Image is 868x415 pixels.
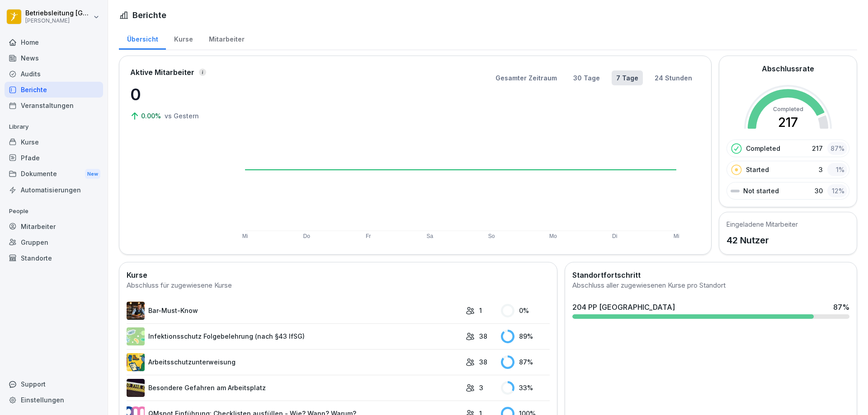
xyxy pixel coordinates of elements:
div: 12 % [827,184,847,197]
img: zq4t51x0wy87l3xh8s87q7rq.png [127,379,145,397]
a: Kurse [5,134,103,150]
div: Abschluss für zugewiesene Kurse [127,280,550,291]
a: Gruppen [5,234,103,250]
div: Support [5,376,103,392]
a: Besondere Gefahren am Arbeitsplatz [127,379,461,397]
text: So [488,233,495,239]
a: Einstellungen [5,392,103,408]
p: 217 [812,144,823,153]
p: Aktive Mitarbeiter [130,67,194,78]
a: Automatisierungen [5,182,103,198]
a: Standorte [5,250,103,266]
button: 24 Stunden [650,70,697,85]
h2: Abschlussrate [762,63,814,74]
a: Veranstaltungen [5,98,103,113]
p: vs Gestern [165,111,199,121]
div: Abschluss aller zugewiesenen Kurse pro Standort [572,280,849,291]
p: Completed [746,144,780,153]
a: Übersicht [119,27,166,50]
div: 0 % [501,304,550,317]
a: DokumenteNew [5,166,103,182]
div: Dokumente [5,166,103,182]
p: Library [5,120,103,134]
text: Mi [242,233,248,239]
a: Audits [5,66,103,82]
div: 87 % [833,302,849,312]
img: bgsrfyvhdm6180ponve2jajk.png [127,353,145,371]
h5: Eingeladene Mitarbeiter [726,219,798,229]
p: 0 [130,82,221,107]
div: 89 % [501,330,550,343]
a: Mitarbeiter [201,27,252,50]
a: Kurse [166,27,201,50]
p: Not started [743,186,779,196]
text: Fr [366,233,371,239]
p: 42 Nutzer [726,233,798,247]
p: 3 [819,165,823,174]
a: News [5,50,103,66]
p: 38 [479,357,487,367]
p: 0.00% [141,111,163,121]
p: [PERSON_NAME] [25,18,91,24]
p: 1 [479,306,482,315]
button: 30 Tage [569,70,604,85]
text: Mi [674,233,679,239]
div: 204 PP [GEOGRAPHIC_DATA] [572,302,675,312]
div: 1 % [827,163,847,176]
p: People [5,204,103,219]
a: Pfade [5,150,103,166]
text: Sa [427,233,434,239]
a: Mitarbeiter [5,219,103,234]
a: Home [5,34,103,50]
text: Do [303,233,311,239]
p: 3 [479,383,483,392]
a: Berichte [5,82,103,98]
h2: Kurse [127,270,550,280]
h1: Berichte [132,9,166,21]
text: Mo [549,233,557,239]
div: New [85,169,100,179]
div: 87 % [501,355,550,369]
p: 38 [479,331,487,341]
p: Betriebsleitung [GEOGRAPHIC_DATA] [25,9,91,17]
a: Arbeitsschutzunterweisung [127,353,461,371]
a: 204 PP [GEOGRAPHIC_DATA]87% [569,298,853,322]
p: Started [746,165,769,174]
h2: Standortfortschritt [572,270,849,280]
img: tgff07aey9ahi6f4hltuk21p.png [127,327,145,345]
img: avw4yih0pjczq94wjribdn74.png [127,302,145,320]
div: 87 % [827,142,847,155]
button: 7 Tage [612,70,643,85]
div: 33 % [501,381,550,395]
text: Di [612,233,617,239]
a: Bar-Must-Know [127,302,461,320]
button: Gesamter Zeitraum [491,70,561,85]
p: 30 [815,186,823,196]
a: Infektionsschutz Folgebelehrung (nach §43 IfSG) [127,327,461,345]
